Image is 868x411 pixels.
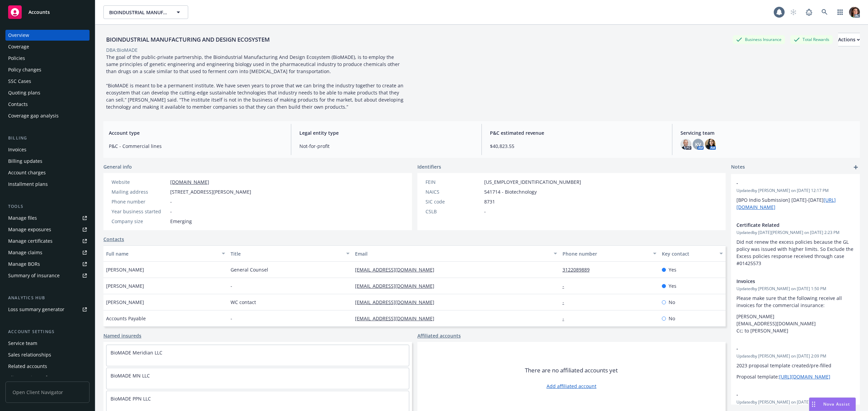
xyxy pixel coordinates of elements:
div: Policies [8,53,25,64]
a: Quoting plans [5,87,90,98]
div: Coverage [8,41,29,52]
a: Sales relationships [5,349,90,360]
a: Service team [5,338,90,349]
span: KV [695,141,701,148]
a: SSC Cases [5,76,90,87]
button: Title [228,245,352,262]
span: [PERSON_NAME] [106,282,144,289]
a: add [852,163,860,171]
span: The goal of the public-private partnership, the Bioindustrial Manufacturing And Design Ecosystem ... [106,54,405,110]
button: Key contact [659,245,726,262]
a: Start snowing [787,5,800,19]
span: 541714 - Biotechnology [484,188,537,195]
a: - [563,299,570,305]
span: No [669,315,675,322]
div: Business Insurance [733,35,785,44]
a: 3122089889 [563,266,595,273]
div: Website [112,178,167,186]
a: Manage certificates [5,236,90,246]
a: Coverage [5,41,90,52]
div: Mailing address [112,188,167,195]
div: SIC code [426,198,481,205]
span: WC contact [231,299,256,306]
a: [EMAIL_ADDRESS][DOMAIN_NAME] [355,266,440,273]
div: Manage claims [8,247,42,258]
div: Installment plans [8,179,48,190]
span: [US_EMPLOYER_IDENTIFICATION_NUMBER] [484,178,581,186]
div: Email [355,250,550,257]
div: Analytics hub [5,295,90,301]
a: [EMAIL_ADDRESS][DOMAIN_NAME] [355,283,440,289]
div: NAICS [426,188,481,195]
div: FEIN [426,178,481,186]
a: - [563,315,570,322]
span: - [736,345,837,352]
a: Account charges [5,167,90,178]
p: Proposal template: [736,373,854,380]
a: Report a Bug [802,5,816,19]
div: Phone number [563,250,649,257]
a: Contacts [5,99,90,110]
div: Tools [5,203,90,210]
span: Account type [109,129,283,136]
p: 2023 proposal template created/pre-filled [736,362,854,369]
a: Affiliated accounts [417,332,461,339]
span: Updated by [PERSON_NAME] on [DATE] 1:50 PM [736,286,854,292]
div: Total Rewards [790,35,833,44]
div: Drag to move [809,398,818,411]
a: Manage claims [5,247,90,258]
span: Servicing team [680,129,854,136]
a: Installment plans [5,179,90,190]
span: Updated by [DATE][PERSON_NAME] on [DATE] 2:23 PM [736,230,854,236]
span: - [231,282,232,289]
div: Full name [106,250,218,257]
a: Search [818,5,831,19]
span: $40,823.55 [490,143,664,150]
img: photo [680,139,691,150]
a: BioMADE MN LLC [111,372,150,379]
button: Phone number [560,245,659,262]
div: DBA: BioMADE [106,46,138,53]
div: InvoicesUpdatedby [PERSON_NAME] on [DATE] 1:50 PMPlease make sure that the following receive all ... [731,272,860,340]
a: Invoices [5,144,90,155]
div: Policy changes [8,64,41,75]
span: Updated by [PERSON_NAME] on [DATE] 12:17 PM [736,188,854,194]
div: Account settings [5,328,90,335]
a: Manage BORs [5,259,90,269]
a: Accounts [5,3,90,22]
button: BIOINDUSTRIAL MANUFACTURING AND DESIGN ECOSYSTEM [103,5,188,19]
span: Nova Assist [823,401,850,407]
div: Summary of insurance [8,270,60,281]
a: [EMAIL_ADDRESS][DOMAIN_NAME] [355,299,440,305]
a: - [563,283,570,289]
p: Please make sure that the following receive all invoices for the commercial insurance: [736,295,854,309]
div: CSLB [426,208,481,215]
div: Key contact [662,250,715,257]
div: Quoting plans [8,87,40,98]
div: Account charges [8,167,46,178]
a: Policy changes [5,64,90,75]
span: Identifiers [417,163,441,170]
div: Overview [8,30,29,41]
span: P&C - Commercial lines [109,143,283,150]
a: [URL][DOMAIN_NAME] [779,373,830,380]
span: Accounts Payable [106,315,146,322]
div: Loss summary generator [8,304,64,315]
div: Manage exposures [8,224,51,235]
a: Named insureds [103,332,141,339]
span: 8731 [484,198,495,205]
span: No [669,299,675,306]
p: [PERSON_NAME] [EMAIL_ADDRESS][DOMAIN_NAME] Cc; to [PERSON_NAME] [736,313,854,334]
span: General Counsel [231,266,268,273]
span: Invoices [736,278,837,285]
a: Loss summary generator [5,304,90,315]
div: BIOINDUSTRIAL MANUFACTURING AND DESIGN ECOSYSTEM [103,35,273,44]
span: P&C estimated revenue [490,129,664,136]
div: Certificate RelatedUpdatedby [DATE][PERSON_NAME] on [DATE] 2:23 PMDid not renew the excess polici... [731,216,860,272]
div: Actions [838,33,860,46]
div: Manage BORs [8,259,40,269]
div: Manage files [8,213,37,223]
div: Billing [5,135,90,142]
div: Invoices [8,144,26,155]
button: Nova Assist [809,397,856,411]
